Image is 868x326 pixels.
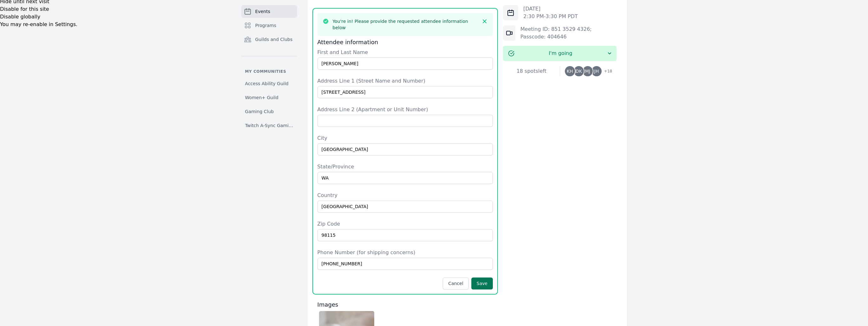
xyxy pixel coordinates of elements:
[317,49,493,56] label: First and Last Name
[317,192,493,199] label: Country
[245,108,274,115] span: Gaming Club
[443,277,468,289] button: Cancel
[514,50,606,57] span: I'm going
[317,77,493,85] label: Address Line 1 (Street Name and Number)
[317,134,493,142] label: City
[241,5,297,131] nav: Sidebar
[241,120,297,131] a: Twitch A-Sync Gaming (TAG) Club
[523,13,578,20] p: 2:30 PM - 3:30 PM PDT
[241,33,297,46] a: Guilds and Clubs
[255,8,270,15] span: Events
[241,106,297,117] a: Gaming Club
[600,67,612,76] span: + 18
[245,80,289,87] span: Access Ability Guild
[317,163,493,171] label: State/Province
[576,69,582,73] span: DK
[520,26,592,40] a: Meeting ID: 851 3529 4326; Passcode: 404646
[241,19,297,32] a: Programs
[317,106,493,113] label: Address Line 2 (Apartment or Unit Number)
[567,69,573,73] span: KH
[241,92,297,103] a: Women+ Guild
[333,18,478,31] h3: You're in! Please provide the requested attendee information below
[241,69,297,74] p: My communities
[245,94,278,101] span: Women+ Guild
[241,78,297,89] a: Access Ability Guild
[523,5,578,13] p: [DATE]
[503,46,617,61] button: I'm going
[594,69,599,73] span: JH
[503,67,560,75] div: 18 spots left
[255,36,293,43] span: Guilds and Clubs
[241,5,297,18] a: Events
[317,38,493,46] h3: Attendee information
[471,277,493,289] button: Save
[317,220,493,228] label: Zip Code
[245,122,293,129] span: Twitch A-Sync Gaming (TAG) Club
[255,22,276,29] span: Programs
[317,301,493,309] h3: Images
[317,249,493,256] label: Phone Number (for shipping concerns)
[585,69,590,73] span: MJ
